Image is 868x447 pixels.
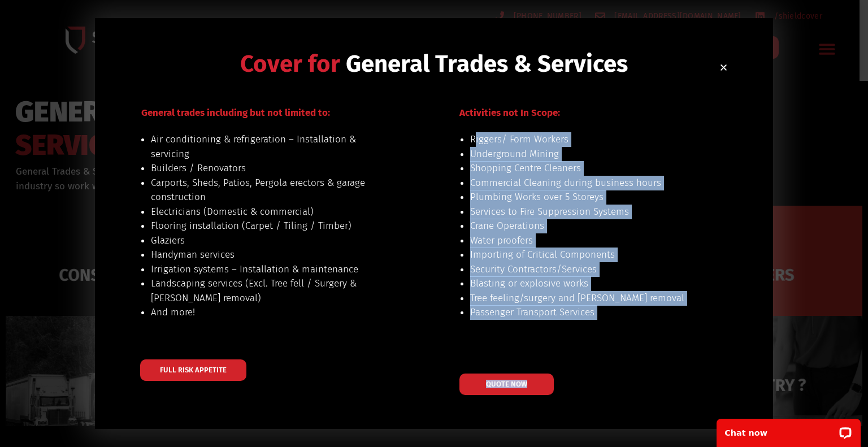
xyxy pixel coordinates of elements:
li: Air conditioning & refrigeration – Installation & servicing [151,132,387,161]
li: Glaziers [151,233,387,248]
li: Security Contractors/Services [470,262,706,277]
li: Landscaping services (Excl. Tree fell / Surgery & [PERSON_NAME] removal) [151,276,387,305]
li: Carports, Sheds, Patios, Pergola erectors & garage construction [151,176,387,205]
li: Tree feeling/surgery and [PERSON_NAME] removal [470,291,706,306]
li: Shopping Centre Cleaners [470,161,706,176]
a: Close [719,63,728,72]
li: Flooring installation (Carpet / Tiling / Timber) [151,219,387,233]
a: FULL RISK APPETITE [140,359,246,381]
li: Commercial Cleaning during business hours [470,176,706,190]
span: QUOTE NOW [486,380,527,388]
li: Builders / Renovators [151,161,387,176]
li: Plumbing Works over 5 Storeys [470,190,706,205]
li: Blasting or explosive works [470,276,706,291]
span: Cover for [240,50,340,78]
li: Importing of Critical Components [470,248,706,262]
iframe: LiveChat chat widget [709,411,868,447]
span: General Trades & Services [346,50,628,78]
li: Irrigation systems – Installation & maintenance [151,262,387,277]
span: Activities not In Scope: [459,107,560,119]
li: Riggers/ Form Workers [470,132,706,147]
li: And more! [151,305,387,320]
li: Electricians (Domestic & commercial) [151,205,387,219]
li: Services to Fire Suppression Systems [470,205,706,219]
span: General trades including but not limited to: [141,107,330,119]
li: Crane Operations [470,219,706,233]
span: FULL RISK APPETITE [160,366,227,374]
li: Handyman services [151,248,387,262]
li: Water proofers [470,233,706,248]
li: Underground Mining [470,147,706,162]
a: QUOTE NOW [459,374,554,395]
li: Passenger Transport Services [470,305,706,320]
